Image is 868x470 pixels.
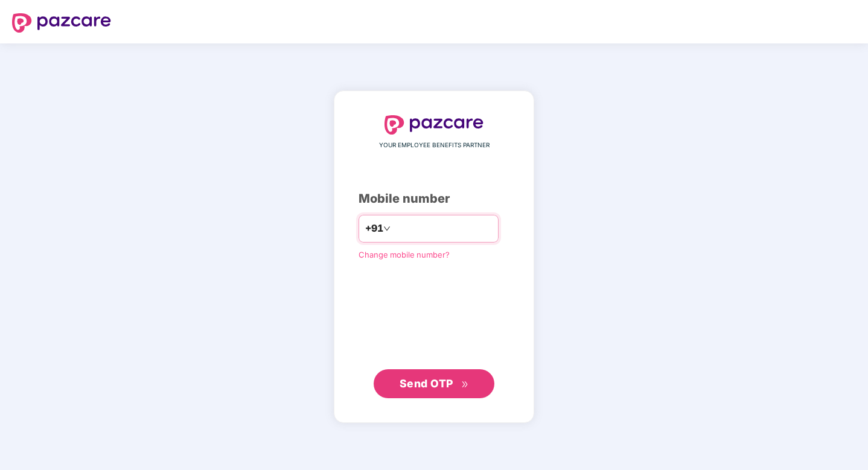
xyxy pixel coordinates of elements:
[379,141,490,150] span: YOUR EMPLOYEE BENEFITS PARTNER
[359,189,509,208] div: Mobile number
[12,13,111,33] img: logo
[359,250,450,259] a: Change mobile number?
[385,115,483,135] img: logo
[383,225,391,232] span: down
[365,221,383,236] span: +91
[400,377,453,390] span: Send OTP
[374,369,494,398] button: Send OTPdouble-right
[461,381,469,389] span: double-right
